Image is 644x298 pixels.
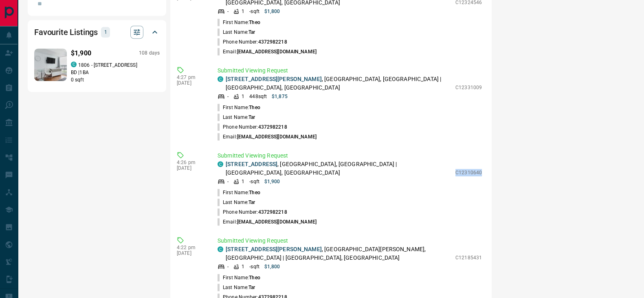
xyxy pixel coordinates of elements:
p: - [227,8,229,15]
div: condos.ca [71,61,77,67]
p: 448 sqft [249,93,267,100]
a: [STREET_ADDRESS][PERSON_NAME] [226,246,322,252]
p: $1,875 [272,93,288,100]
p: Phone Number: [218,38,287,46]
p: Submitted Viewing Request [218,237,482,245]
p: 1 [242,93,244,100]
p: C12331009 [455,84,482,91]
p: - [227,178,229,185]
p: , [GEOGRAPHIC_DATA][PERSON_NAME], [GEOGRAPHIC_DATA] | [GEOGRAPHIC_DATA], [GEOGRAPHIC_DATA] [226,245,451,262]
div: condos.ca [218,246,223,252]
span: Theo [249,190,260,195]
p: Phone Number: [218,208,287,216]
span: 4372982218 [258,39,287,45]
p: Last Name: [218,199,255,206]
p: 0 sqft [71,76,160,83]
p: 4:26 pm [177,160,205,165]
p: - sqft [249,263,259,270]
img: Favourited listing [26,48,75,81]
span: 4372982218 [258,209,287,215]
span: [EMAIL_ADDRESS][DOMAIN_NAME] [237,49,317,55]
div: condos.ca [218,76,223,82]
p: Submitted Viewing Request [218,151,482,160]
p: C12185431 [455,254,482,261]
p: 1 [242,178,244,185]
p: Email: [218,48,317,55]
p: First Name: [218,274,260,281]
a: [STREET_ADDRESS] [226,161,277,167]
p: [DATE] [177,80,205,86]
span: [EMAIL_ADDRESS][DOMAIN_NAME] [237,134,317,140]
p: Last Name: [218,114,255,121]
p: 4:27 pm [177,74,205,80]
p: $1,900 [71,48,91,58]
p: First Name: [218,189,260,196]
p: $1,800 [264,263,280,270]
p: Phone Number: [218,123,287,131]
p: Last Name: [218,28,255,36]
p: - [227,263,229,270]
p: Last Name: [218,284,255,291]
span: Tar [248,29,255,35]
p: 1806 - [STREET_ADDRESS] [78,61,137,69]
p: First Name: [218,19,260,26]
p: 1 [103,28,108,37]
p: $1,800 [264,8,280,15]
p: 1 [242,8,244,15]
p: 1 [242,263,244,270]
p: C12310640 [455,169,482,176]
p: - sqft [249,8,259,15]
p: First Name: [218,104,260,111]
h2: Favourite Listings [34,26,98,39]
span: Tar [248,285,255,290]
p: - sqft [249,178,259,185]
p: , [GEOGRAPHIC_DATA], [GEOGRAPHIC_DATA] | [GEOGRAPHIC_DATA], [GEOGRAPHIC_DATA] [226,160,451,177]
a: Favourited listing$1,900108 dayscondos.ca1806 - [STREET_ADDRESS]BD |1BA0 sqft [34,47,160,83]
p: $1,900 [264,178,280,185]
p: Submitted Viewing Request [218,66,482,75]
p: 108 days [139,50,160,57]
span: 4372982218 [258,124,287,130]
p: [DATE] [177,250,205,256]
p: BD | 1 BA [71,69,160,76]
p: Email: [218,133,317,140]
a: [STREET_ADDRESS][PERSON_NAME] [226,76,322,82]
span: Tar [248,199,255,205]
span: [EMAIL_ADDRESS][DOMAIN_NAME] [237,219,317,225]
span: Tar [248,114,255,120]
p: , [GEOGRAPHIC_DATA], [GEOGRAPHIC_DATA] | [GEOGRAPHIC_DATA], [GEOGRAPHIC_DATA] [226,75,451,92]
span: Theo [249,105,260,110]
span: Theo [249,20,260,25]
p: 4:22 pm [177,245,205,250]
span: Theo [249,275,260,280]
p: [DATE] [177,165,205,171]
div: Favourite Listings1 [34,22,160,42]
p: Email: [218,218,317,226]
p: - [227,93,229,100]
div: condos.ca [218,161,223,167]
